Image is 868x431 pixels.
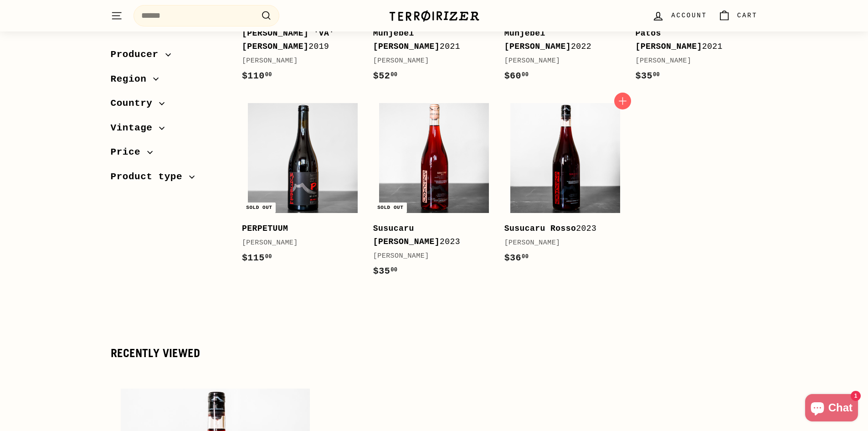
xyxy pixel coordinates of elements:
[713,2,763,29] a: Cart
[111,96,159,111] span: Country
[504,97,627,275] a: Susucaru Rosso2023[PERSON_NAME]
[111,167,227,192] button: Product type
[111,69,227,94] button: Region
[373,224,440,246] b: Susucaru [PERSON_NAME]
[504,253,529,263] span: $36
[373,97,495,288] a: Sold out Susucaru [PERSON_NAME]2023[PERSON_NAME]
[111,120,159,136] span: Vintage
[111,47,165,62] span: Producer
[522,72,529,78] sup: 00
[242,224,288,233] b: PERPETUUM
[636,71,660,81] span: $35
[111,169,190,185] span: Product type
[242,97,364,275] a: Sold out PERPETUUM [PERSON_NAME]
[111,45,227,69] button: Producer
[504,27,617,53] div: 2022
[373,56,486,67] div: [PERSON_NAME]
[373,266,398,276] span: $35
[373,251,486,262] div: [PERSON_NAME]
[265,72,272,78] sup: 00
[373,27,486,53] div: 2021
[242,56,355,67] div: [PERSON_NAME]
[504,222,617,235] div: 2023
[373,71,398,81] span: $52
[242,203,276,213] div: Sold out
[111,347,758,360] div: Recently viewed
[737,10,758,21] span: Cart
[504,56,617,67] div: [PERSON_NAME]
[242,238,355,249] div: [PERSON_NAME]
[671,10,707,21] span: Account
[111,142,227,167] button: Price
[504,224,576,233] b: Susucaru Rosso
[242,253,272,263] span: $115
[111,72,154,87] span: Region
[504,71,529,81] span: $60
[373,222,486,249] div: 2023
[374,203,407,213] div: Sold out
[647,2,712,29] a: Account
[242,71,272,81] span: $110
[653,72,660,78] sup: 00
[636,56,749,67] div: [PERSON_NAME]
[636,27,749,53] div: 2021
[111,118,227,143] button: Vintage
[111,93,227,118] button: Country
[390,72,397,78] sup: 00
[504,238,617,249] div: [PERSON_NAME]
[111,145,148,160] span: Price
[265,254,272,260] sup: 00
[242,27,355,53] div: 2019
[390,267,397,273] sup: 00
[802,394,861,424] inbox-online-store-chat: Shopify online store chat
[522,254,529,260] sup: 00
